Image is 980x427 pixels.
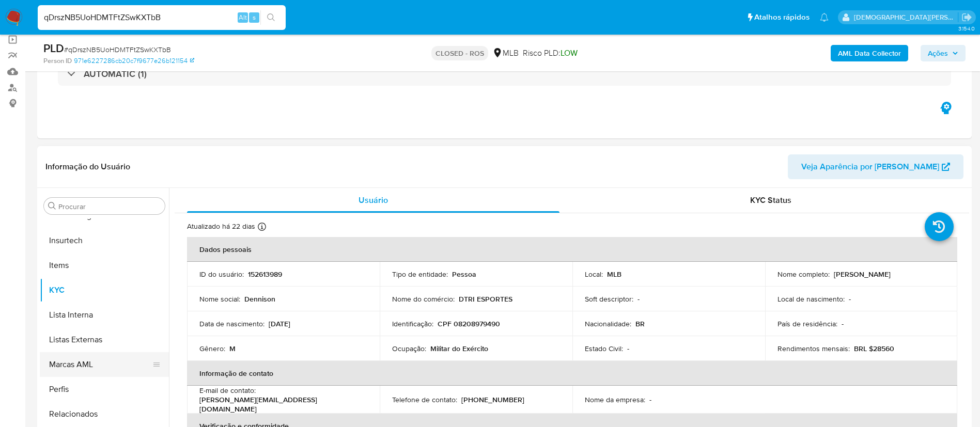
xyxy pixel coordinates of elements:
[801,154,939,179] span: Veja Aparência por [PERSON_NAME]
[187,361,957,386] th: Informação de contato
[392,294,455,304] p: Nome do comércio :
[777,270,830,279] p: Nome completo :
[849,294,851,304] p: -
[452,270,476,279] p: Pessoa
[431,46,488,60] p: CLOSED - ROS
[958,24,975,33] span: 3.154.0
[585,319,631,328] p: Nacionalidade :
[750,194,791,206] span: KYC Status
[842,319,844,328] p: -
[492,48,519,59] div: MLB
[40,402,169,426] button: Relacionados
[84,68,147,80] h3: AUTOMATIC (1)
[777,319,837,328] p: País de residência :
[461,395,524,404] p: [PHONE_NUMBER]
[239,12,247,22] span: Alt
[834,270,891,279] p: [PERSON_NAME]
[40,253,169,278] button: Items
[392,344,426,353] p: Ocupação :
[585,270,603,279] p: Local :
[838,45,901,61] b: AML Data Collector
[359,194,388,206] span: Usuário
[637,294,640,304] p: -
[831,45,908,61] button: AML Data Collector
[58,202,161,211] input: Procurar
[392,395,457,404] p: Telefone de contato :
[248,270,282,279] p: 152613989
[40,278,169,303] button: KYC
[635,319,645,328] p: BR
[459,294,512,304] p: DTRI ESPORTES
[45,162,130,172] h1: Informação do Usuário
[43,40,64,56] b: PLD
[649,395,651,404] p: -
[199,386,256,395] p: E-mail de contato :
[199,319,265,328] p: Data de nascimento :
[48,202,56,210] button: Procurar
[43,56,72,66] b: Person ID
[40,377,169,402] button: Perfis
[627,344,629,353] p: -
[58,62,951,86] div: AUTOMATIC (1)
[40,228,169,253] button: Insurtech
[777,344,850,353] p: Rendimentos mensais :
[854,344,894,353] p: BRL $28560
[430,344,488,353] p: Militar do Exército
[607,270,621,279] p: MLB
[438,319,500,328] p: CPF 08208979490
[38,11,286,24] input: Pesquise usuários ou casos...
[229,344,236,353] p: M
[585,344,623,353] p: Estado Civil :
[199,270,244,279] p: ID do usuário :
[392,319,433,328] p: Identificação :
[269,319,290,328] p: [DATE]
[74,56,194,66] a: 971e6227286cb20c7f9677e26b121154
[199,294,240,304] p: Nome social :
[854,12,958,22] p: thais.asantos@mercadolivre.com
[40,303,169,327] button: Lista Interna
[561,47,578,59] span: LOW
[199,395,363,414] p: [PERSON_NAME][EMAIL_ADDRESS][DOMAIN_NAME]
[585,395,645,404] p: Nome da empresa :
[244,294,275,304] p: Dennison
[40,352,161,377] button: Marcas AML
[187,222,255,231] p: Atualizado há 22 dias
[523,48,578,59] span: Risco PLD:
[64,44,171,55] span: # qDrszNB5UoHDMTFtZSwKXTbB
[199,344,225,353] p: Gênero :
[754,12,810,23] span: Atalhos rápidos
[820,13,829,22] a: Notificações
[40,327,169,352] button: Listas Externas
[777,294,845,304] p: Local de nascimento :
[928,45,948,61] span: Ações
[921,45,966,61] button: Ações
[961,12,972,23] a: Sair
[253,12,256,22] span: s
[788,154,963,179] button: Veja Aparência por [PERSON_NAME]
[585,294,633,304] p: Soft descriptor :
[260,10,282,25] button: search-icon
[187,237,957,262] th: Dados pessoais
[392,270,448,279] p: Tipo de entidade :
